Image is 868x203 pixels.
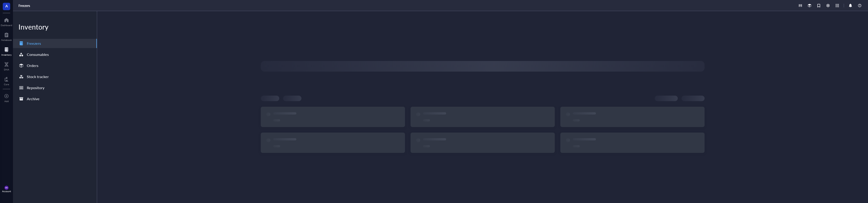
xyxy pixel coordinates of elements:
[4,100,9,103] div: Add
[4,83,9,86] div: Core
[13,39,97,48] a: Freezers
[1,24,12,27] div: Dashboard
[1,16,12,27] a: Dashboard
[27,62,38,69] div: Orders
[4,68,9,71] div: DNA
[27,73,49,80] div: Stock tracker
[4,76,9,86] a: Core
[27,96,40,102] div: Archive
[13,22,97,31] div: Inventory
[13,72,97,81] a: Stock tracker
[1,39,12,41] div: Notebook
[5,187,7,189] span: RR
[18,3,31,8] a: Freezers
[13,94,97,103] a: Archive
[1,31,12,41] a: Notebook
[5,3,8,9] span: A
[13,50,97,59] a: Consumables
[27,51,49,58] div: Consumables
[27,85,44,91] div: Repository
[1,46,12,56] a: Inventory
[13,83,97,92] a: Repository
[4,61,9,71] a: DNA
[1,53,12,56] div: Inventory
[13,61,97,70] a: Orders
[27,40,41,47] div: Freezers
[2,190,11,193] div: Account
